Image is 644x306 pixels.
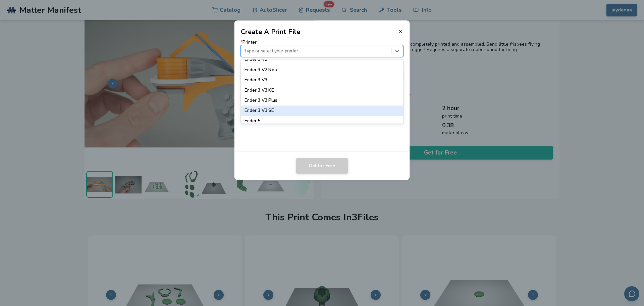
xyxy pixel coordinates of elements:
button: Get for Free [296,158,348,174]
div: Ender 3 V2 Neo [241,65,404,75]
label: Printer [241,40,404,57]
h2: Create A Print File [241,27,301,37]
div: Ender 5 [241,116,404,126]
input: *PrinterType or select your printer...Ender 3 NeoEnder 3 ProEnder 3 S1Ender 3 S1 PlusEnder 3 S1 P... [244,48,246,53]
div: Ender 3 V3 KE [241,85,404,95]
div: Ender 3 V3 SE [241,106,404,116]
div: Ender 3 V3 Plus [241,95,404,105]
div: Ender 3 V3 [241,75,404,85]
div: Ender 3 V2 [241,54,404,64]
